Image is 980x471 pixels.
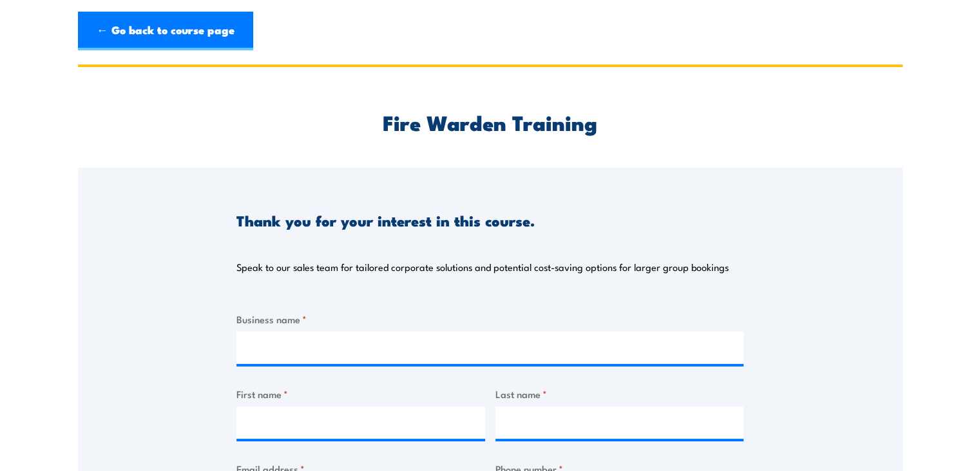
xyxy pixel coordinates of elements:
label: Last name [495,386,744,401]
h2: Fire Warden Training [236,113,744,131]
label: First name [236,386,485,401]
h3: Thank you for your interest in this course. [236,213,535,228]
label: Business name [236,312,744,326]
a: ← Go back to course page [78,12,253,50]
p: Speak to our sales team for tailored corporate solutions and potential cost-saving options for la... [236,261,729,274]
